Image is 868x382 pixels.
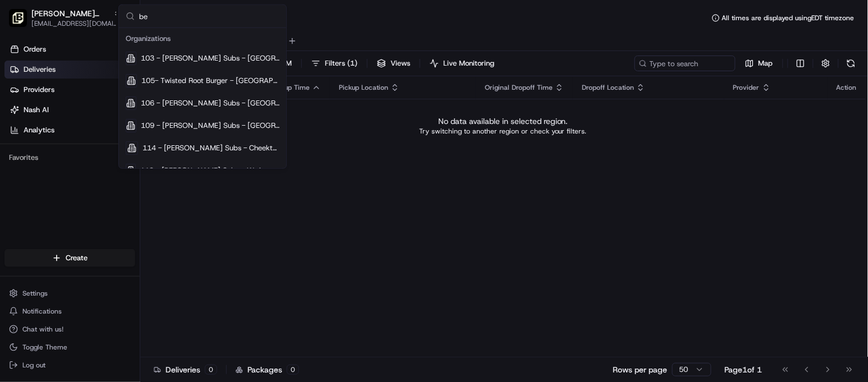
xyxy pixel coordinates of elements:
span: Dropoff Location [582,83,634,92]
a: Orders [4,40,140,58]
span: Pylon [112,190,136,199]
div: 📗 [11,164,20,173]
span: Notifications [22,307,62,316]
div: Page 1 of 1 [725,364,763,375]
span: Orders [24,44,46,54]
a: Providers [4,81,140,99]
div: Start new chat [38,107,184,118]
span: Provider [733,83,760,92]
button: Start new chat [191,111,204,124]
div: Suggestions [119,28,286,168]
span: ( 1 ) [347,58,357,68]
span: Analytics [24,125,54,135]
button: Refresh [843,56,859,71]
div: Organizations [121,30,284,47]
button: Filters(1) [306,56,362,71]
span: Live Monitoring [443,58,494,68]
img: Nash [11,11,34,34]
input: Type to search [635,56,736,71]
span: Settings [22,289,48,298]
span: Providers [24,85,54,95]
a: Analytics [4,121,140,139]
button: [PERSON_NAME][GEOGRAPHIC_DATA] [31,8,109,19]
p: No data available in selected region. [438,116,568,127]
button: Notifications [4,303,135,319]
span: 106 - [PERSON_NAME] Subs - [GEOGRAPHIC_DATA] [141,98,279,108]
span: Original Dropoff Time [485,83,553,92]
p: Welcome 👋 [11,45,204,63]
span: 103 - [PERSON_NAME] Subs - [GEOGRAPHIC_DATA] [141,53,279,63]
p: Try switching to another region or check your filters. [419,127,587,136]
input: Search... [139,5,279,27]
span: All times are displayed using EDT timezone [722,13,855,22]
button: Chat with us! [4,321,135,337]
div: 💻 [95,164,104,173]
p: Rows per page [613,364,668,375]
span: Views [391,58,410,68]
button: Live Monitoring [425,56,499,71]
div: 0 [287,365,299,375]
input: Clear [29,72,185,84]
div: Deliveries [154,364,217,375]
span: 119 - [PERSON_NAME] Subs - W. Ave. [GEOGRAPHIC_DATA] [140,165,279,176]
button: Log out [4,357,135,373]
button: Views [372,56,415,71]
span: Log out [22,361,45,370]
span: Deliveries [24,65,56,75]
span: 105- Twisted Root Burger - [GEOGRAPHIC_DATA] [141,76,279,86]
img: 1736555255976-a54dd68f-1ca7-489b-9aae-adbdc363a1c4 [11,107,31,127]
div: Favorites [4,149,135,167]
span: Chat with us! [22,325,63,334]
span: 109 - [PERSON_NAME] Subs - [GEOGRAPHIC_DATA] [141,121,279,131]
button: Settings [4,286,135,301]
span: Knowledge Base [22,163,86,174]
div: 0 [205,365,217,375]
div: We're available if you need us! [38,118,142,127]
span: Pickup Location [339,83,388,92]
span: Create [66,253,88,263]
button: Toggle Theme [4,339,135,355]
span: Map [759,58,773,68]
button: [EMAIL_ADDRESS][DOMAIN_NAME] [31,19,121,28]
div: Action [837,83,857,92]
span: Nash AI [24,105,49,115]
span: Filters [325,58,357,68]
a: Powered byPylon [79,190,136,199]
button: Pei Wei - Bandera Oaks[PERSON_NAME][GEOGRAPHIC_DATA][EMAIL_ADDRESS][DOMAIN_NAME] [4,4,116,31]
a: Deliveries [4,61,140,79]
span: Toggle Theme [22,343,67,352]
span: API Documentation [106,163,180,174]
span: 114 - [PERSON_NAME] Subs - Cheektowaga [143,143,279,153]
button: Create [4,249,135,267]
a: Nash AI [4,101,140,119]
img: Pei Wei - Bandera Oaks [9,9,27,27]
div: Packages [236,364,299,375]
a: 📗Knowledge Base [7,158,90,178]
a: 💻API Documentation [90,158,185,178]
button: Map [740,56,778,71]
